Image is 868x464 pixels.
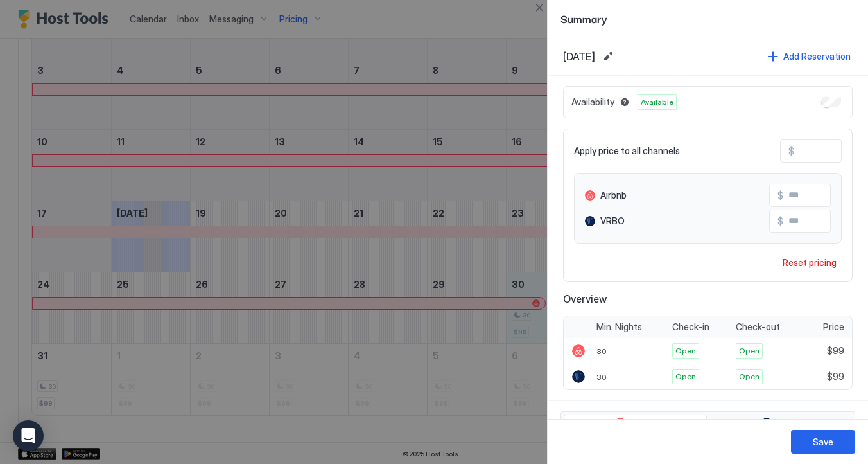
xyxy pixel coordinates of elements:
button: Reset pricing [777,254,842,271]
span: Available [641,96,673,108]
span: Open [675,371,696,382]
span: $ [788,145,794,157]
span: Open [675,345,696,357]
button: Edit date range [600,49,616,64]
span: 30 [596,372,607,382]
div: tab-group [560,411,855,436]
span: Airbnb [600,190,627,201]
span: VRBO [776,418,800,429]
span: Open [739,371,759,382]
span: Availability [571,96,614,108]
span: Check-in [672,321,709,333]
span: [DATE] [563,50,595,63]
div: Add Reservation [783,49,851,63]
button: Save [791,430,855,454]
span: Airbnb [629,418,655,429]
span: Overview [563,292,853,305]
div: Open Intercom Messenger [13,420,44,451]
span: $ [777,190,783,201]
span: $ [777,215,783,227]
button: Add Reservation [766,48,853,65]
div: Reset pricing [783,256,837,269]
div: Save [813,435,833,449]
span: Apply price to all channels [574,145,680,157]
button: VRBO [709,415,853,433]
button: Blocked dates override all pricing rules and remain unavailable until manually unblocked [617,94,632,110]
span: Open [739,345,759,357]
span: VRBO [600,215,625,227]
span: $99 [827,371,844,382]
button: Airbnb [564,415,707,433]
span: Min. Nights [596,321,642,333]
span: Price [823,321,844,333]
span: Summary [560,10,855,26]
span: Check-out [736,321,780,333]
span: 30 [596,346,607,356]
span: $99 [827,345,844,357]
